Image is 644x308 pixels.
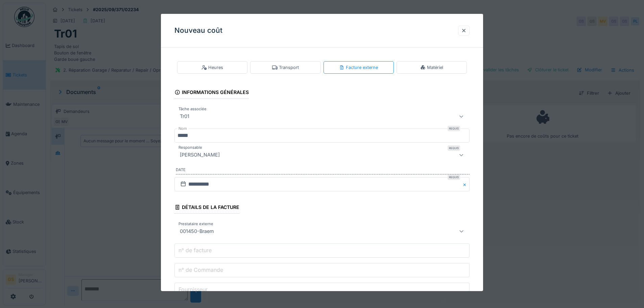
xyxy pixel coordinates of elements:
label: Date [176,167,470,174]
label: Responsable [177,145,204,150]
div: Détails de la facture [174,202,239,214]
label: n° de facture [177,246,213,254]
div: Transport [272,64,299,71]
div: 001450-Braem [177,227,217,235]
label: Nom [177,126,188,132]
button: Close [462,177,470,191]
div: [PERSON_NAME] [177,151,222,159]
div: Informations générales [174,87,249,99]
h3: Nouveau coût [174,26,222,35]
div: Heures [201,64,223,71]
label: Prestataire externe [177,221,215,227]
div: Tr01 [177,112,192,120]
div: Matériel [420,64,443,71]
div: Requis [448,174,460,180]
div: Requis [448,126,460,131]
label: Fournisseur [177,285,209,293]
label: Tâche associée [177,106,208,112]
label: n° de Commande [177,266,224,274]
div: Requis [448,145,460,151]
div: Facture externe [339,64,378,71]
